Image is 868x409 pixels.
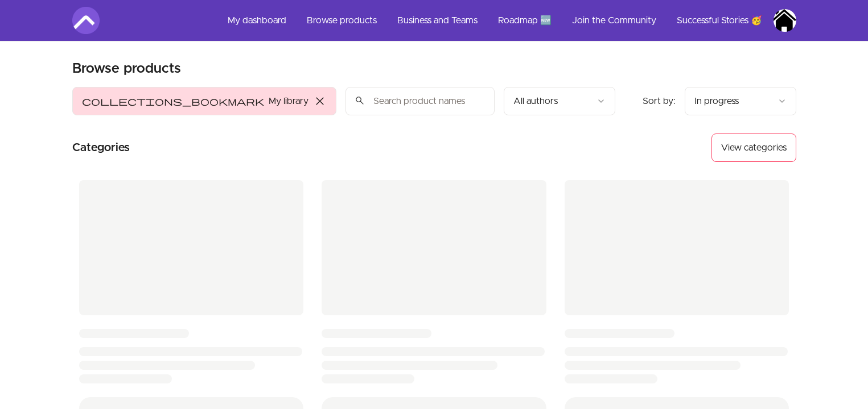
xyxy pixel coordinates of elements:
span: Sort by: [643,97,676,106]
a: Business and Teams [388,7,487,34]
h2: Categories [72,133,130,162]
span: collections_bookmark [82,94,264,108]
img: Profile image for Muhammad Faisal Imran Khan [774,9,796,32]
button: Product sort options [685,87,796,115]
button: View categories [711,133,796,162]
a: Browse products [298,7,386,34]
a: Successful Stories 🥳 [668,7,771,34]
input: Search product names [345,87,495,115]
a: Roadmap 🆕 [489,7,561,34]
a: My dashboard [219,7,295,34]
span: search [355,93,365,108]
nav: Main [219,7,796,34]
img: Amigoscode logo [72,7,100,34]
a: Join the Community [563,7,665,34]
h2: Browse products [72,60,181,78]
button: Filter by My library [72,87,336,115]
button: Filter by author [504,87,615,115]
span: close [313,94,327,108]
